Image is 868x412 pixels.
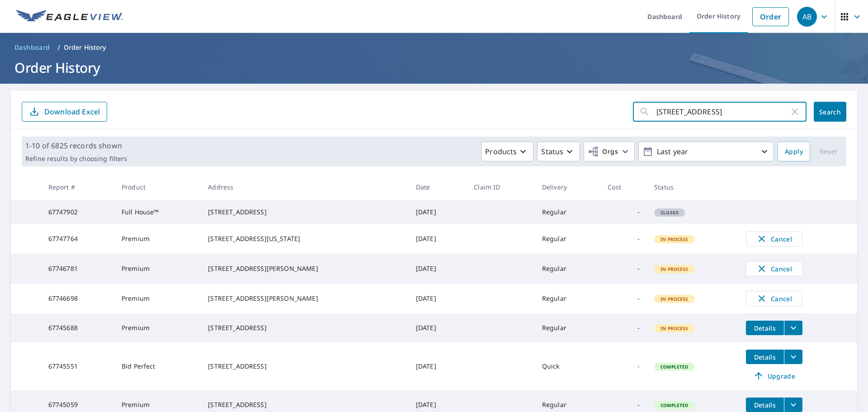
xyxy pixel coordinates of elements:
td: [DATE] [409,254,467,284]
p: Download Excel [44,107,100,117]
div: [STREET_ADDRESS] [208,362,401,371]
td: Regular [535,224,601,254]
span: Orgs [588,146,618,157]
span: Search [821,108,839,116]
p: Order History [64,43,106,52]
a: Order [752,7,789,26]
td: 67745688 [41,313,114,342]
span: Completed [655,402,693,408]
span: In Process [655,296,694,302]
button: Orgs [584,142,635,161]
td: 67747764 [41,224,114,254]
button: filesDropdownBtn-67745059 [784,398,802,412]
h1: Order History [11,58,857,77]
td: Regular [535,313,601,342]
td: Premium [114,224,201,254]
span: Details [751,401,778,409]
td: 67746698 [41,284,114,313]
th: Date [409,174,467,200]
p: 1-10 of 6825 records shown [25,140,127,151]
div: [STREET_ADDRESS] [208,208,401,217]
th: Cost [600,174,647,200]
td: [DATE] [409,284,467,313]
span: Upgrade [751,370,797,381]
span: Completed [655,364,693,370]
button: Last year [638,142,774,161]
th: Report # [41,174,114,200]
button: Cancel [746,291,802,306]
span: Details [751,324,778,332]
td: - [600,224,647,254]
a: Dashboard [11,40,54,55]
button: Download Excel [22,102,107,122]
td: - [600,254,647,284]
td: Regular [535,200,601,224]
div: [STREET_ADDRESS] [208,400,401,409]
td: Regular [535,284,601,313]
button: filesDropdownBtn-67745688 [784,321,802,335]
td: Premium [114,284,201,313]
td: 67747902 [41,200,114,224]
td: - [600,284,647,313]
th: Address [201,174,409,200]
td: - [600,342,647,390]
span: In Process [655,325,694,331]
th: Delivery [535,174,601,200]
th: Claim ID [467,174,535,200]
span: Cancel [755,263,793,274]
td: Bid Perfect [114,342,201,390]
td: Premium [114,313,201,342]
img: EV Logo [16,10,123,24]
div: [STREET_ADDRESS] [208,323,401,332]
td: [DATE] [409,200,467,224]
li: / [57,42,60,53]
button: Apply [778,142,810,161]
div: [STREET_ADDRESS][PERSON_NAME] [208,264,401,273]
button: Products [481,142,533,161]
button: Status [537,142,580,161]
td: 67745551 [41,342,114,390]
td: Regular [535,254,601,284]
a: Upgrade [746,369,802,383]
button: Cancel [746,231,802,246]
td: [DATE] [409,342,467,390]
th: Product [114,174,201,200]
td: Quick [535,342,601,390]
td: [DATE] [409,224,467,254]
button: detailsBtn-67745688 [746,321,784,335]
div: [STREET_ADDRESS][US_STATE] [208,234,401,243]
td: Premium [114,254,201,284]
p: Products [485,146,517,157]
div: AB [797,7,817,27]
button: detailsBtn-67745059 [746,398,784,412]
div: [STREET_ADDRESS][PERSON_NAME] [208,294,401,303]
td: - [600,200,647,224]
button: Cancel [746,261,802,276]
span: In Process [655,266,694,272]
button: Search [814,102,846,122]
span: Details [751,353,778,361]
p: Status [541,146,563,157]
nav: breadcrumb [11,40,857,55]
td: - [600,313,647,342]
button: filesDropdownBtn-67745551 [784,350,802,364]
th: Status [647,174,739,200]
td: 67746781 [41,254,114,284]
span: Closed [655,209,684,216]
p: Refine results by choosing filters [25,155,127,163]
td: [DATE] [409,313,467,342]
span: Cancel [755,233,793,244]
button: detailsBtn-67745551 [746,350,784,364]
span: Apply [785,146,803,157]
input: Address, Report #, Claim ID, etc. [656,99,789,124]
span: Dashboard [14,43,50,52]
span: Cancel [755,293,793,304]
p: Last year [653,144,759,160]
td: Full House™ [114,200,201,224]
span: In Process [655,236,694,242]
